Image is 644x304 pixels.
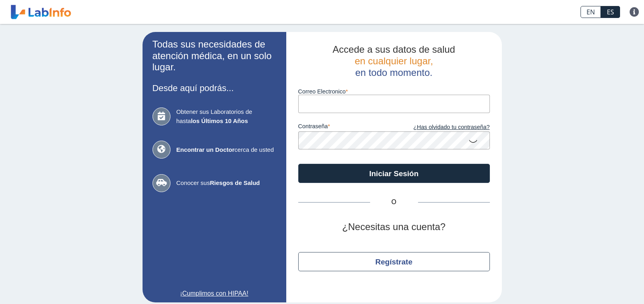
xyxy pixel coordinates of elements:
h2: Todas sus necesidades de atención médica, en un solo lugar. [153,39,276,73]
a: ES [601,6,620,18]
h2: ¿Necesitas una cuenta? [298,221,490,233]
span: en cualquier lugar, [355,56,433,66]
a: ¡Cumplimos con HIPAA! [153,289,276,298]
span: Accede a sus datos de salud [333,44,455,55]
a: EN [581,6,601,18]
b: los Últimos 10 Años [191,117,248,124]
span: en todo momento. [355,67,432,78]
b: Riesgos de Salud [210,179,260,186]
button: Regístrate [298,252,490,271]
h3: Desde aquí podrás... [153,83,276,93]
a: ¿Has olvidado tu contraseña? [394,123,490,132]
span: Obtener sus Laboratorios de hasta [176,107,276,125]
b: Encontrar un Doctor [176,146,235,153]
label: Correo Electronico [298,88,490,95]
span: Conocer sus [176,179,276,188]
label: contraseña [298,123,394,132]
span: O [370,197,418,207]
button: Iniciar Sesión [298,164,490,183]
span: cerca de usted [176,145,276,155]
